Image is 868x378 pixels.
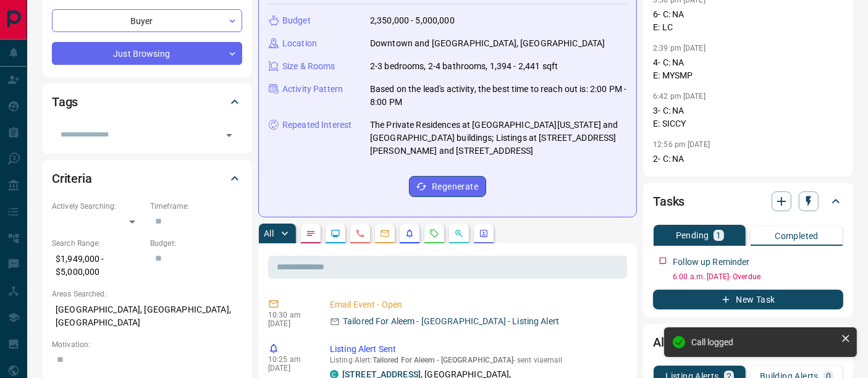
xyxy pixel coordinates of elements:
svg: Emails [380,229,390,238]
p: 4- C: NA E: MYSMP [653,56,843,82]
span: Tailored For Aleem - [GEOGRAPHIC_DATA] [373,356,513,364]
p: Repeated Interest [282,119,352,132]
p: All [264,229,274,238]
h2: Tasks [653,191,685,211]
p: Budget [282,14,311,27]
p: 1 [716,231,721,240]
h2: Tags [52,92,78,112]
p: Downtown and [GEOGRAPHIC_DATA], [GEOGRAPHIC_DATA] [370,37,605,50]
svg: Calls [355,229,365,238]
p: 2,350,000 - 5,000,000 [370,14,455,27]
svg: Agent Actions [479,229,489,238]
p: Size & Rooms [282,60,335,73]
p: [DATE] [268,319,311,328]
p: 6:00 a.m. [DATE] - Overdue [673,271,843,282]
div: Alerts [653,327,843,357]
div: Criteria [52,164,242,193]
div: Tasks [653,187,843,216]
p: Listing Alert Sent [330,343,622,356]
div: Call logged [691,337,836,347]
p: [GEOGRAPHIC_DATA], [GEOGRAPHIC_DATA], [GEOGRAPHIC_DATA] [52,300,242,333]
p: $1,949,000 - $5,000,000 [52,249,144,282]
svg: Listing Alerts [405,229,415,238]
p: 2- C: NA E: NPFY [653,153,843,178]
p: 2-3 bedrooms, 2-4 bathrooms, 1,394 - 2,441 sqft [370,60,558,73]
p: 3- C: NA E: SICCY [653,104,843,130]
p: [DATE] [268,364,311,372]
p: Listing Alert : - sent via email [330,356,622,364]
p: The Private Residences at [GEOGRAPHIC_DATA][US_STATE] and [GEOGRAPHIC_DATA] buildings; Listings a... [370,119,626,157]
button: New Task [653,290,843,309]
p: Motivation: [52,339,242,350]
p: Areas Searched: [52,288,242,300]
button: Open [221,127,238,144]
div: Just Browsing [52,42,242,65]
p: 10:25 am [268,355,311,364]
svg: Opportunities [454,229,464,238]
p: 2:39 pm [DATE] [653,44,706,52]
p: Email Event - Open [330,298,622,311]
p: Budget: [150,238,242,249]
div: Tags [52,87,242,117]
svg: Notes [306,229,316,238]
p: 12:56 pm [DATE] [653,140,710,149]
p: Activity Pattern [282,83,343,96]
p: 10:30 am [268,311,311,319]
p: 6- C: NA E: LC [653,8,843,34]
svg: Requests [429,229,439,238]
p: Timeframe: [150,201,242,212]
div: Buyer [52,9,242,32]
h2: Alerts [653,332,685,352]
p: Completed [775,232,819,240]
p: Actively Searching: [52,201,144,212]
p: Pending [676,231,709,240]
p: Based on the lead's activity, the best time to reach out is: 2:00 PM - 8:00 PM [370,83,626,109]
svg: Lead Browsing Activity [331,229,340,238]
button: Regenerate [409,176,486,197]
p: Location [282,37,317,50]
p: Tailored For Aleem - [GEOGRAPHIC_DATA] - Listing Alert [343,315,559,328]
h2: Criteria [52,169,92,188]
p: 6:42 pm [DATE] [653,92,706,101]
p: Follow up Reminder [673,256,749,269]
p: Search Range: [52,238,144,249]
